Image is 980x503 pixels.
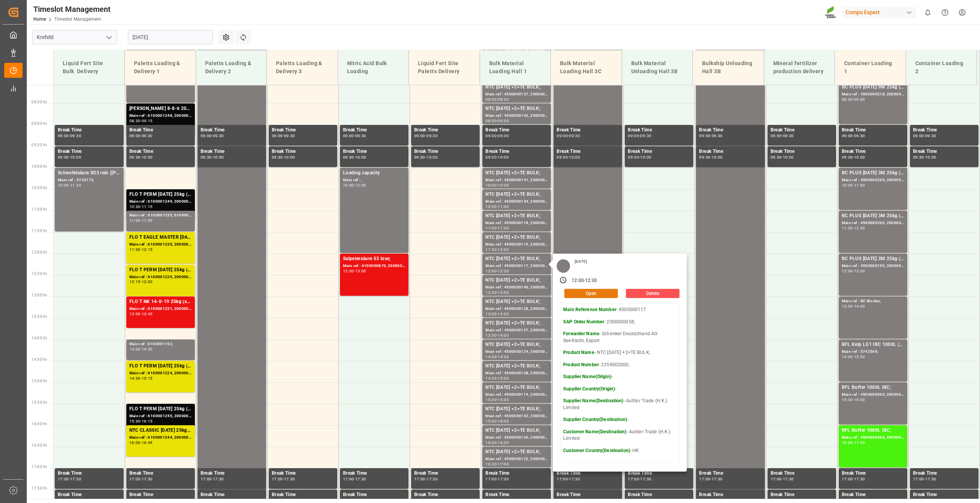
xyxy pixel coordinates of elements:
div: 12:00 [842,269,853,273]
div: - [140,219,141,222]
div: 09:30 [70,134,81,138]
div: - [710,134,711,138]
div: NTC [DATE] +2+TE BULK; [485,341,548,349]
div: Break Time [557,126,619,134]
div: 09:30 [498,134,509,138]
div: 13:00 [355,269,366,273]
div: 09:00 [414,134,425,138]
div: 10:00 [842,184,853,187]
div: - [354,134,355,138]
div: 09:00 [201,134,212,138]
div: - [283,156,284,159]
input: Type to search/select [32,30,117,44]
div: - [140,312,141,316]
div: - [69,184,70,187]
div: 14:00 [498,334,509,337]
div: - [497,156,498,159]
div: Bulk Material Loading Hall 1 [486,56,545,79]
div: - [354,156,355,159]
div: 10:00 [854,156,865,159]
div: Break Time [129,126,192,134]
div: Break Time [201,148,263,156]
div: 14:00 [854,305,865,308]
p: - Auttler Trade (H.K.) Limited [563,398,676,411]
div: 09:30 [569,134,580,138]
div: Main ref : BC Blocker, [842,298,904,305]
div: Break Time [58,148,121,156]
button: Help Center [936,4,954,21]
div: 09:30 [58,156,69,159]
div: Main ref : 6100000870, 2000000892; [343,263,405,269]
div: - [924,134,925,138]
div: 09:00 [842,134,853,138]
div: - [69,156,70,159]
div: 09:30 [557,156,568,159]
div: 09:30 [913,156,924,159]
div: Break Time [343,148,405,156]
div: NTC [DATE] +2+TE BULK; [485,255,548,263]
div: 08:30 [129,119,140,123]
div: 09:30 [925,134,936,138]
div: Main ref : 4500000265, 2000000105; [842,177,904,184]
div: 11:30 [129,248,140,251]
div: 13:00 [485,312,497,316]
a: Home [33,16,46,22]
div: Break Time [699,148,761,156]
div: 09:00 [58,134,69,138]
div: 12:30 [498,269,509,273]
strong: Forwarder Name [563,331,599,336]
div: - [568,156,569,159]
div: Bulkship Unloading Hall 3B [699,56,758,79]
div: NTC [DATE] +2+TE BULK; [485,319,548,327]
div: - [140,347,141,351]
div: BFL Kelp LG1 IBC 1000L (KRE); [842,341,904,349]
div: 14:00 [485,355,497,359]
p: - 2359002000; [563,362,676,369]
div: 13:30 [485,334,497,337]
div: Main ref : 6100001235, 6100001235 [129,212,192,219]
div: Liquid Fert Site Bulk Delivery [60,56,118,79]
div: Break Time [628,148,690,156]
div: Main ref : 6100001229, 2000000561; [129,274,192,280]
div: 10:00 [426,156,438,159]
div: - [354,269,355,273]
div: Break Time [272,126,334,134]
div: 14:00 [842,355,853,359]
div: NTC [DATE] +2+TE BULK; [485,212,548,220]
div: - [425,134,426,138]
div: 13:00 [842,305,853,308]
div: Main ref : 4500000140, 2000000058; [485,284,548,291]
div: 12:00 [498,248,509,251]
div: Main ref : 4500000119, 2000000058; [485,241,548,248]
div: 09:00 [628,134,639,138]
strong: Product Name [563,350,595,355]
div: Main ref : 4500000141, 2000000058; [485,177,548,184]
div: 10:00 [284,156,295,159]
div: 12:30 [585,277,597,284]
div: - [584,277,585,284]
div: 09:00 [771,134,782,138]
p: - [563,416,676,423]
div: Nitric Acid Bulk Loading [344,56,403,79]
div: - [710,156,711,159]
div: 11:00 [854,184,865,187]
div: Break Time [414,126,477,134]
div: 10:00 [498,156,509,159]
strong: Product Number [563,362,599,367]
div: 09:30 [628,156,639,159]
p: - Auttler Trade (H.K.) Limited [563,429,676,442]
div: 11:15 [142,205,153,208]
div: 11:30 [485,248,497,251]
div: Main ref : 4500000218, 2000000020; [842,91,904,98]
span: 10:00 Hr [31,164,47,169]
div: 11:30 [70,184,81,187]
div: - [140,248,141,251]
div: [DATE] [572,259,590,264]
div: 13:00 [129,312,140,316]
div: BC PLUS [DATE] 3M 25kg (x42) INT; [842,212,904,220]
p: - [563,386,676,393]
div: 10:00 [925,156,936,159]
div: Main ref : 4500000142, 2000000058; [485,113,548,119]
div: Break Time [58,126,121,134]
div: - [853,269,854,273]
